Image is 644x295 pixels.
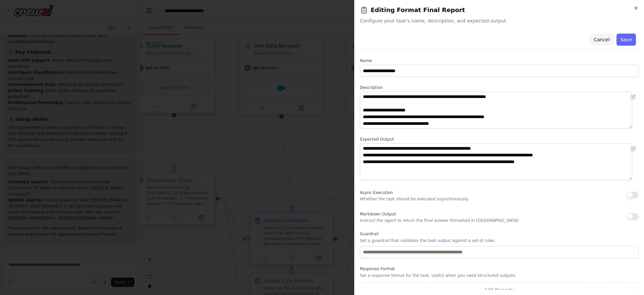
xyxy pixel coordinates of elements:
p: Set a response format for the task. Useful when you need structured outputs. [360,273,639,278]
p: Set a guardrail that validates the task output against a set of rules. [360,238,639,243]
label: Guardrail [360,231,639,237]
p: Whether the task should be executed asynchronously. [360,196,469,202]
label: Response Format [360,266,639,272]
h2: Editing Format Final Report [360,5,639,15]
button: Open in editor [629,93,637,101]
label: Description [360,85,639,90]
button: Open in editor [629,145,637,153]
label: Name [360,58,639,63]
span: Configure your task's name, description, and expected output. [360,17,639,24]
label: Expected Output [360,137,639,142]
p: Instruct the agent to return the final answer formatted in [GEOGRAPHIC_DATA] [360,218,519,223]
button: Cancel [590,34,613,46]
button: Save [616,34,636,46]
span: Markdown Output [360,212,396,216]
span: Async Execution [360,190,393,195]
